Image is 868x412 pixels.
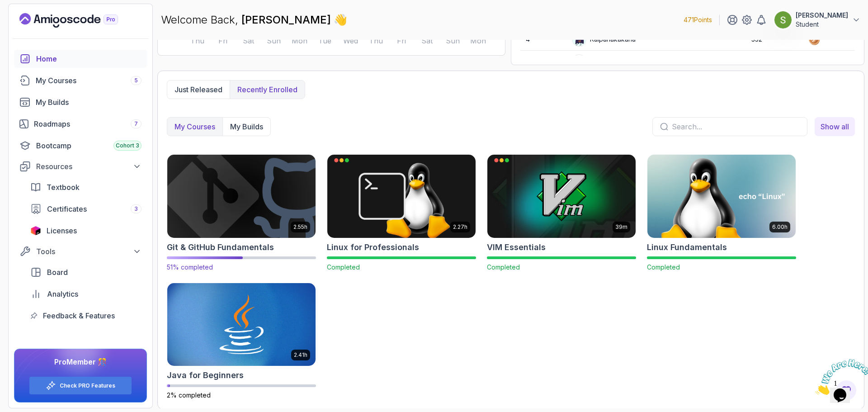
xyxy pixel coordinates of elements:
[60,382,115,389] a: Check PRO Features
[4,4,60,39] img: Chat attention grabber
[134,205,138,213] span: 3
[672,121,800,132] input: Search...
[29,376,132,395] button: Check PRO Features
[327,155,476,238] img: Linux for Professionals card
[327,154,476,272] a: Linux for Professionals card2.27hLinux for ProfessionalsCompleted
[293,223,307,231] p: 2.55h
[167,241,274,254] h2: Git & GitHub Fundamentals
[647,154,796,272] a: Linux Fundamentals card6.00hLinux FundamentalsCompleted
[772,223,788,231] p: 6.00h
[294,351,307,359] p: 2.41h
[167,283,316,366] img: Java for Beginners card
[134,77,138,84] span: 5
[487,154,636,272] a: VIM Essentials card39mVIM EssentialsCompleted
[647,241,727,254] h2: Linux Fundamentals
[746,51,802,73] td: 298
[318,36,331,45] tspan: Tue
[43,310,115,321] span: Feedback & Features
[812,355,868,398] iframe: chat widget
[25,200,147,218] a: certificates
[161,13,347,27] p: Welcome Back,
[25,263,147,281] a: board
[487,155,636,238] img: VIM Essentials card
[25,178,147,196] a: textbook
[175,84,222,95] p: Just released
[14,50,147,68] a: home
[14,115,147,133] a: roadmaps
[222,118,270,136] button: My Builds
[520,51,566,73] td: 5
[343,36,358,45] tspan: Wed
[116,142,139,149] span: Cohort 3
[134,120,138,128] span: 7
[14,137,147,155] a: bootcamp
[230,121,263,132] p: My Builds
[47,204,87,214] span: Certificates
[218,36,227,45] tspan: Fri
[34,118,142,129] div: Roadmaps
[327,241,419,254] h2: Linux for Professionals
[470,36,486,45] tspan: Mon
[36,53,142,64] div: Home
[4,4,7,11] span: 1
[230,81,305,99] button: Recently enrolled
[446,36,460,45] tspan: Sun
[615,223,627,231] p: 39m
[647,263,680,271] span: Completed
[774,11,792,28] img: user profile image
[774,11,861,29] button: user profile image[PERSON_NAME]Student
[47,182,80,193] span: Textbook
[167,81,230,99] button: Just released
[25,285,147,303] a: analytics
[327,263,360,271] span: Completed
[36,161,142,172] div: Resources
[796,11,848,20] p: [PERSON_NAME]
[487,241,546,254] h2: VIM Essentials
[36,75,142,86] div: My Courses
[14,71,147,90] a: courses
[167,263,213,271] span: 51% completed
[332,10,350,29] span: 👋
[815,117,855,136] a: my_courses
[241,13,334,26] span: [PERSON_NAME]
[167,154,316,272] a: Git & GitHub Fundamentals card2.55hGit & GitHub Fundamentals51% completed
[572,54,615,69] div: IssaKass
[572,55,586,68] img: user profile image
[25,222,147,240] a: licenses
[36,140,142,151] div: Bootcamp
[369,36,383,45] tspan: Thu
[30,226,41,235] img: jetbrains icon
[292,36,307,45] tspan: Mon
[267,36,281,45] tspan: Sun
[487,263,520,271] span: Completed
[796,20,848,29] p: Student
[25,307,147,325] a: feedback
[14,243,147,260] button: Tools
[14,158,147,175] button: Resources
[167,118,222,136] button: My Courses
[167,369,244,382] h2: Java for Beginners
[14,93,147,111] a: builds
[243,36,255,45] tspan: Sat
[237,84,297,95] p: Recently enrolled
[453,223,467,231] p: 2.27h
[175,121,215,132] p: My Courses
[36,97,142,108] div: My Builds
[164,152,319,240] img: Git & GitHub Fundamentals card
[36,246,142,257] div: Tools
[47,289,78,299] span: Analytics
[167,391,211,399] span: 2% completed
[821,121,849,132] span: Show all
[47,267,68,278] span: Board
[647,155,796,238] img: Linux Fundamentals card
[167,283,316,400] a: Java for Beginners card2.41hJava for Beginners2% completed
[421,36,433,45] tspan: Sat
[47,225,77,236] span: Licenses
[397,36,406,45] tspan: Fri
[684,15,712,24] p: 471 Points
[19,13,139,28] a: Landing page
[190,36,204,45] tspan: Thu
